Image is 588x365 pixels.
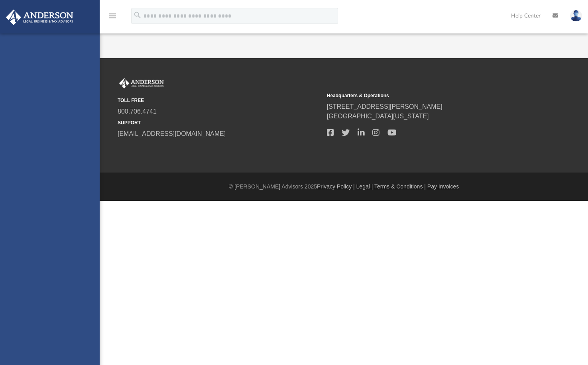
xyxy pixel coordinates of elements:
[133,11,142,20] i: search
[118,119,321,126] small: SUPPORT
[570,10,582,22] img: User Pic
[118,108,157,115] a: 800.706.4741
[100,182,588,191] div: © [PERSON_NAME] Advisors 2025
[118,97,321,104] small: TOLL FREE
[374,183,426,190] a: Terms & Conditions |
[327,113,429,120] a: [GEOGRAPHIC_DATA][US_STATE]
[118,130,226,137] a: [EMAIL_ADDRESS][DOMAIN_NAME]
[118,78,165,88] img: Anderson Advisors Platinum Portal
[108,15,117,21] a: menu
[108,11,117,21] i: menu
[327,103,442,110] a: [STREET_ADDRESS][PERSON_NAME]
[327,92,531,99] small: Headquarters & Operations
[317,183,355,190] a: Privacy Policy |
[356,183,373,190] a: Legal |
[427,183,459,190] a: Pay Invoices
[4,10,76,25] img: Anderson Advisors Platinum Portal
